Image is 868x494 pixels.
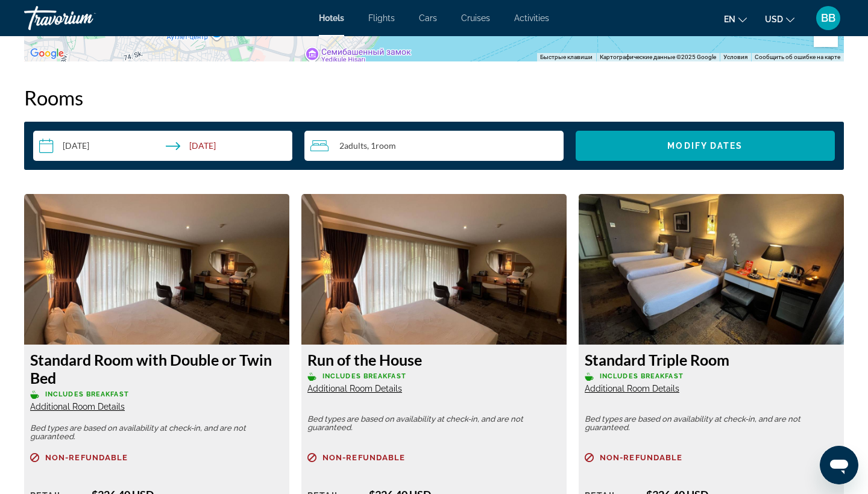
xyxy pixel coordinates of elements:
[765,14,783,24] span: USD
[319,13,344,23] a: Hotels
[45,390,129,398] span: Includes Breakfast
[301,194,567,345] img: Run of the House
[322,454,405,461] span: Non-refundable
[376,140,396,151] span: Room
[307,384,402,393] span: Additional Room Details
[813,5,844,31] button: User Menu
[30,424,283,441] p: Bed types are based on availability at check-in, and are not guaranteed.
[585,384,679,393] span: Additional Room Details
[600,372,684,380] span: Includes Breakfast
[27,46,67,61] a: Открыть эту область в Google Картах (в новом окне)
[514,13,549,23] a: Activities
[723,54,747,60] a: Условия (ссылка откроется в новой вкладке)
[724,14,735,24] span: en
[585,415,838,432] p: Bed types are based on availability at check-in, and are not guaranteed.
[419,13,437,23] a: Cars
[24,86,844,110] h2: Rooms
[24,194,289,345] img: Standard Room with Double or Twin Bed
[30,402,125,411] span: Additional Room Details
[304,131,564,161] button: Travelers: 2 adults, 0 children
[585,351,838,369] h3: Standard Triple Room
[600,454,682,461] span: Non-refundable
[24,2,145,34] a: Travorium
[820,446,858,484] iframe: Кнопка запуска окна обмена сообщениями
[307,415,561,432] p: Bed types are based on availability at check-in, and are not guaranteed.
[765,10,794,28] button: Change currency
[755,54,840,60] a: Сообщить об ошибке на карте
[724,10,747,28] button: Change language
[600,54,716,60] span: Картографические данные ©2025 Google
[667,141,743,151] span: Modify Dates
[579,194,844,345] img: Standard Triple Room
[821,12,835,24] span: BB
[27,46,67,61] img: Google
[540,53,593,61] button: Быстрые клавиши
[367,141,396,151] span: , 1
[33,131,835,161] div: Search widget
[45,454,128,461] span: Non-refundable
[368,13,395,23] a: Flights
[322,372,406,380] span: Includes Breakfast
[307,351,561,369] h3: Run of the House
[30,351,283,387] h3: Standard Room with Double or Twin Bed
[576,131,835,161] button: Modify Dates
[344,140,367,151] span: Adults
[339,141,367,151] span: 2
[33,131,292,161] button: Select check in and out date
[461,13,490,23] a: Cruises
